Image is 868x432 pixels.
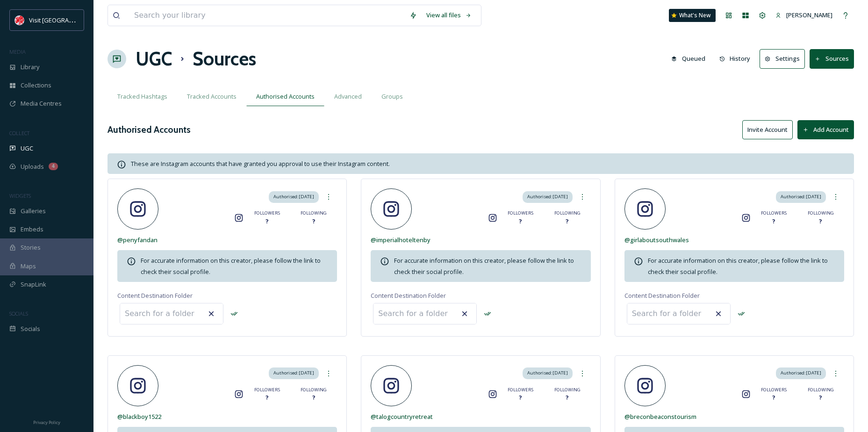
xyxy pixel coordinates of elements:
[715,50,760,68] a: History
[21,81,51,90] span: Collections
[566,217,569,226] span: ?
[371,291,446,300] span: Content Destination Folder
[334,92,362,101] span: Advanced
[141,256,321,276] span: For accurate information on this creator, please follow the link to check their social profile.
[381,92,403,101] span: Groups
[371,411,433,422] a: @talogcountryretreat
[273,194,314,200] span: Authorised: [DATE]
[742,120,793,139] button: Invite Account
[624,412,696,421] span: @ breconbeaconstourism
[761,210,787,216] span: FOLLOWERS
[9,130,29,137] span: COLLECT
[624,411,696,422] a: @breconbeaconstourism
[21,144,33,153] span: UGC
[33,416,60,427] a: Privacy Policy
[624,234,689,245] a: @girlaboutsouthwales
[21,243,41,252] span: Stories
[117,236,158,244] span: @ penyfandan
[21,63,39,72] span: Library
[519,393,522,402] span: ?
[312,217,316,226] span: ?
[21,324,40,333] span: Socials
[117,234,158,245] a: @penyfandan
[772,393,775,402] span: ?
[761,387,787,393] span: FOLLOWERS
[21,225,43,234] span: Embeds
[273,370,314,376] span: Authorised: [DATE]
[301,387,327,393] span: FOLLOWING
[9,310,28,317] span: SOCIALS
[771,6,837,24] a: [PERSON_NAME]
[715,50,755,68] button: History
[120,303,223,324] input: Search for a folder
[786,11,832,19] span: [PERSON_NAME]
[624,236,689,244] span: @ girlaboutsouthwales
[117,92,167,101] span: Tracked Hashtags
[373,303,476,324] input: Search for a folder
[760,49,810,68] a: Settings
[187,92,237,101] span: Tracked Accounts
[527,194,568,200] span: Authorised: [DATE]
[131,159,390,168] span: These are Instagram accounts that have granted you approval to use their Instagram content.
[265,217,269,226] span: ?
[21,207,46,216] span: Galleries
[371,412,433,421] span: @ talogcountryretreat
[21,280,46,289] span: SnapLink
[15,15,24,25] img: Visit_Wales_logo.svg.png
[29,15,101,24] span: Visit [GEOGRAPHIC_DATA]
[371,236,430,244] span: @ imperialhoteltenby
[808,387,834,393] span: FOLLOWING
[760,49,805,68] button: Settings
[136,45,172,73] a: UGC
[9,192,31,199] span: WIDGETS
[508,387,533,393] span: FOLLOWERS
[21,162,44,171] span: Uploads
[254,387,280,393] span: FOLLOWERS
[810,49,854,68] button: Sources
[648,256,828,276] span: For accurate information on this creator, please follow the link to check their social profile.
[256,92,315,101] span: Authorised Accounts
[624,291,700,300] span: Content Destination Folder
[667,50,715,68] a: Queued
[108,123,191,137] h3: Authorised Accounts
[312,393,316,402] span: ?
[21,99,62,108] span: Media Centres
[9,48,26,55] span: MEDIA
[781,194,821,200] span: Authorised: [DATE]
[667,50,710,68] button: Queued
[117,411,161,422] a: @blackboy1522
[193,45,256,73] h1: Sources
[781,370,821,376] span: Authorised: [DATE]
[797,120,854,139] button: Add Account
[627,303,730,324] input: Search for a folder
[669,9,716,22] a: What's New
[819,217,822,226] span: ?
[265,393,269,402] span: ?
[371,234,430,245] a: @imperialhoteltenby
[554,387,581,393] span: FOLLOWING
[117,412,161,421] span: @ blackboy1522
[808,210,834,216] span: FOLLOWING
[527,370,568,376] span: Authorised: [DATE]
[254,210,280,216] span: FOLLOWERS
[49,163,58,170] div: 4
[422,6,476,24] a: View all files
[819,393,822,402] span: ?
[554,210,581,216] span: FOLLOWING
[21,262,36,271] span: Maps
[301,210,327,216] span: FOLLOWING
[129,5,405,26] input: Search your library
[772,217,775,226] span: ?
[394,256,574,276] span: For accurate information on this creator, please follow the link to check their social profile.
[117,291,193,300] span: Content Destination Folder
[33,419,60,425] span: Privacy Policy
[566,393,569,402] span: ?
[508,210,533,216] span: FOLLOWERS
[519,217,522,226] span: ?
